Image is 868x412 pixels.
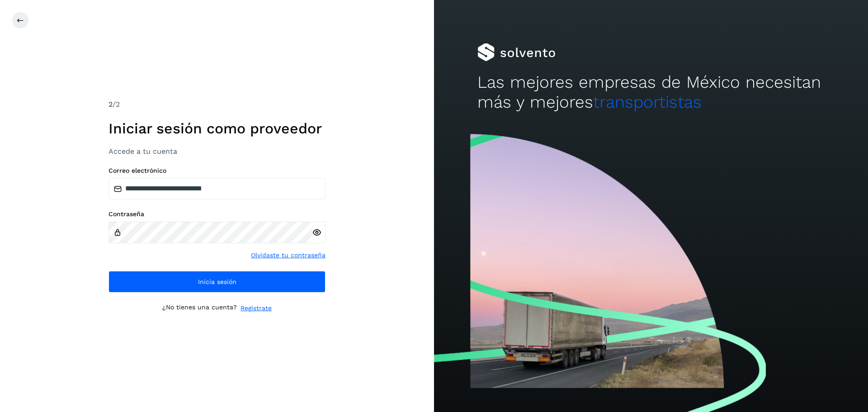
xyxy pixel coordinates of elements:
h2: Las mejores empresas de México necesitan más y mejores [477,72,825,113]
a: Regístrate [241,303,272,313]
button: Inicia sesión [108,271,325,293]
span: 2 [108,100,113,109]
h3: Accede a tu cuenta [108,147,325,156]
p: ¿No tienes una cuenta? [162,303,237,313]
h1: Iniciar sesión como proveedor [108,120,325,137]
span: Inicia sesión [198,279,236,285]
label: Contraseña [108,210,325,218]
div: /2 [108,99,325,110]
span: transportistas [593,92,702,112]
label: Correo electrónico [108,167,325,175]
a: Olvidaste tu contraseña [251,251,325,260]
